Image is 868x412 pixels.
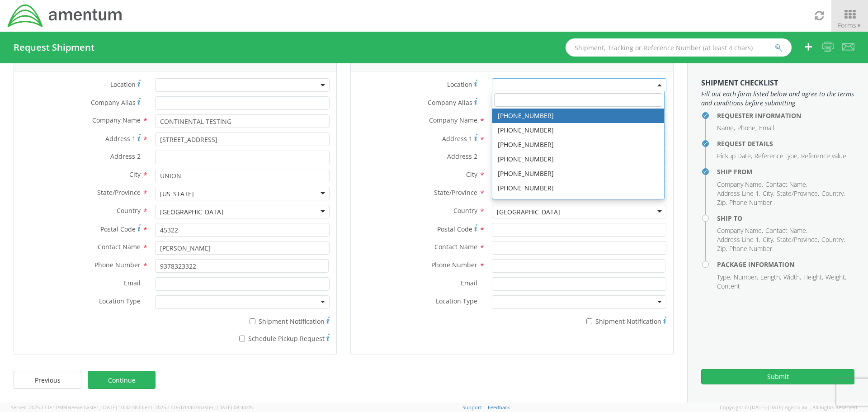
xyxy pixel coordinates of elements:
li: Zip [717,198,727,207]
li: Email [759,123,774,133]
a: Feedback [488,404,510,411]
input: Shipment Notification [586,318,592,324]
li: Contact Name [765,226,807,235]
div: [GEOGRAPHIC_DATA] [497,208,560,217]
span: ▼ [856,22,862,29]
span: Location [110,80,136,89]
li: Country [821,235,845,244]
img: dyn-intl-logo-049831509241104b2a82.png [7,3,123,28]
span: Email [124,279,141,287]
li: Length [760,273,781,282]
span: Phone Number [431,260,477,269]
span: Client: 2025.17.0-cb14447 [139,404,253,411]
h4: Request Details [717,140,854,147]
li: Address Line 1 [717,235,760,244]
span: Country [453,206,477,215]
li: Zip [717,244,727,253]
h4: Ship To [717,215,854,222]
li: [PHONE_NUMBER] [492,137,664,152]
button: Submit [701,369,854,384]
li: [PHONE_NUMBER] [492,195,664,210]
span: Phone Number [94,260,141,269]
li: Number [734,273,758,282]
span: State/Province [434,188,477,197]
li: Company Name [717,226,763,235]
li: City [763,189,774,198]
span: master, [DATE] 08:44:05 [198,404,253,411]
li: City [763,235,774,244]
h4: Request Shipment [14,43,94,52]
li: Reference value [801,152,846,161]
li: Contact Name [765,180,807,189]
h3: Shipment Checklist [701,79,854,87]
li: Phone [737,123,757,133]
span: Contact Name [98,242,141,251]
span: Location [447,80,472,89]
li: Address Line 1 [717,189,760,198]
li: Company Name [717,180,763,189]
div: [GEOGRAPHIC_DATA] [160,208,223,217]
span: Server: 2025.17.0-1194904eeae [11,404,137,411]
label: Shipment Notification [492,315,666,326]
span: State/Province [97,188,141,197]
li: [PHONE_NUMBER] [492,166,664,181]
li: Height [803,273,823,282]
li: [PHONE_NUMBER] [492,109,664,123]
a: Continue [88,371,156,389]
li: Weight [826,273,846,282]
h4: Package Information [717,261,854,268]
li: Pickup Date [717,152,752,161]
h4: Requester Information [717,112,854,119]
span: Company Name [429,116,477,124]
span: Location Type [99,297,141,305]
li: Width [783,273,801,282]
label: Shipment Notification [155,315,330,326]
li: Phone Number [729,198,772,207]
span: Forms [838,21,862,29]
span: Company Alias [91,98,136,107]
span: Postal Code [437,225,472,233]
span: City [466,170,477,179]
li: [PHONE_NUMBER] [492,181,664,195]
div: [US_STATE] [160,189,194,199]
span: Country [117,206,141,215]
li: [PHONE_NUMBER] [492,152,664,166]
input: Shipment, Tracking or Reference Number (at least 4 chars) [566,38,792,57]
label: Schedule Pickup Request [155,332,330,343]
input: Shipment Notification [250,318,255,324]
li: Reference type [755,152,799,161]
span: City [129,170,141,179]
li: Type [717,273,731,282]
span: Company Alias [428,98,472,107]
span: Location Type [436,297,477,305]
a: Support [462,404,482,411]
li: State/Province [777,235,819,244]
li: Phone Number [729,244,772,253]
span: Contact Name [434,242,477,251]
span: Fill out each form listed below and agree to the terms and conditions before submitting [701,90,854,108]
li: Name [717,123,735,133]
span: master, [DATE] 10:32:38 [82,404,137,411]
h4: Ship From [717,168,854,175]
span: Company Name [92,116,141,124]
span: Email [461,279,477,287]
li: State/Province [777,189,819,198]
input: Schedule Pickup Request [239,336,245,341]
li: Country [821,189,845,198]
span: Address 1 [105,134,136,143]
span: Address 2 [447,152,477,161]
span: Address 2 [110,152,141,161]
span: Address 1 [442,134,472,143]
span: Postal Code [100,225,136,233]
span: Copyright © [DATE]-[DATE] Agistix Inc., All Rights Reserved [720,404,857,411]
li: [PHONE_NUMBER] [492,123,664,137]
a: Previous [14,371,81,389]
li: Content [717,282,740,291]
